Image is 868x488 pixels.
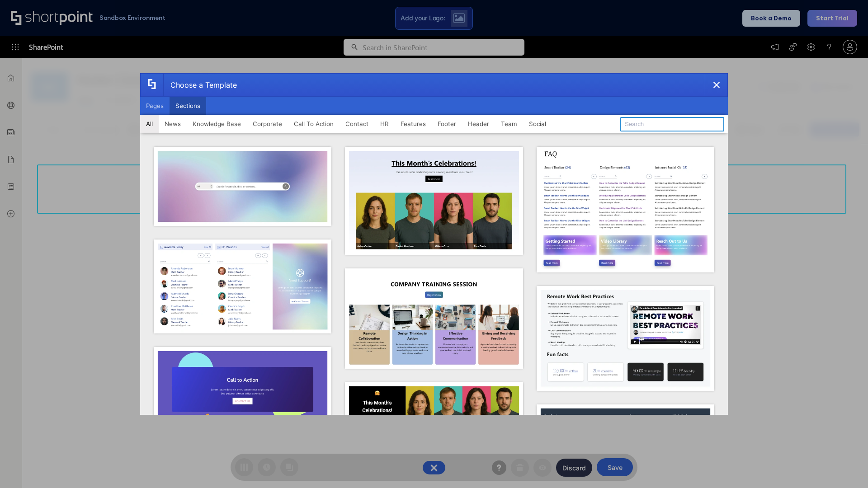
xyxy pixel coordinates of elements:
[140,97,170,115] button: Pages
[523,115,552,133] button: Social
[620,117,724,131] input: Search
[823,445,868,488] iframe: Chat Widget
[187,115,247,133] button: Knowledge Base
[140,73,728,415] div: template selector
[159,115,187,133] button: News
[374,115,395,133] button: HR
[340,115,374,133] button: Contact
[462,115,495,133] button: Header
[395,115,432,133] button: Features
[163,74,237,96] div: Choose a Template
[495,115,523,133] button: Team
[247,115,288,133] button: Corporate
[140,115,159,133] button: All
[170,97,206,115] button: Sections
[432,115,462,133] button: Footer
[288,115,340,133] button: Call To Action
